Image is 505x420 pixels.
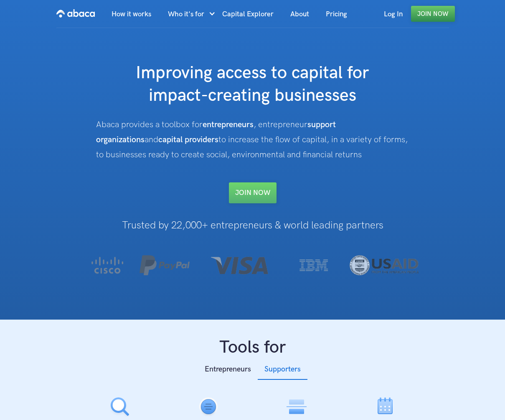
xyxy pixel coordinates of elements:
a: Join Now [411,6,455,22]
a: Join NOW [229,182,277,203]
div: Supporters [264,363,301,376]
h1: Improving access to capital for impact-creating businesses [86,62,420,107]
strong: entrepreneurs [203,120,254,130]
h1: Tools for [76,336,429,359]
h1: Trusted by 22,000+ entrepreneurs & world leading partners [76,220,429,231]
img: Abaca logo [56,7,95,20]
div: Abaca provides a toolbox for , entrepreneur and to increase the flow of capital, in a variety of ... [96,117,409,162]
strong: capital providers [158,135,218,145]
div: Entrepreneurs [205,363,251,376]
